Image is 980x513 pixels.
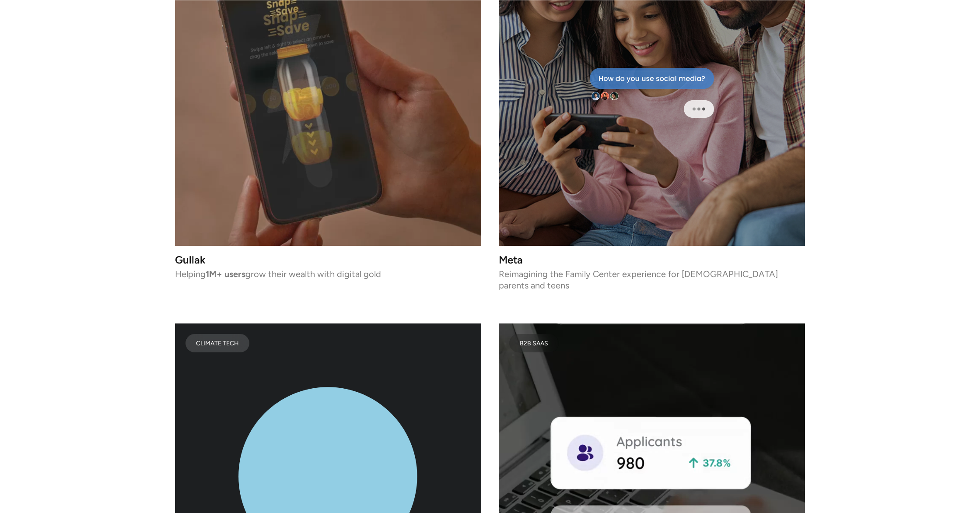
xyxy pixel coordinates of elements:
div: Climate Tech [196,341,239,345]
p: Reimagining the Family Center experience for [DEMOGRAPHIC_DATA] parents and teens [499,271,805,288]
div: B2B SaaS [520,341,548,345]
h3: Gullak [175,256,481,264]
p: Helping grow their wealth with digital gold [175,271,481,277]
strong: 1M+ users [206,269,245,279]
h3: Meta [499,256,805,264]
